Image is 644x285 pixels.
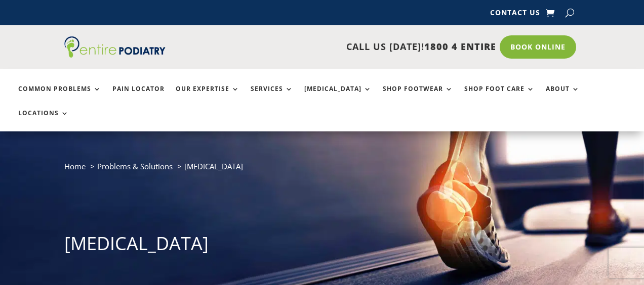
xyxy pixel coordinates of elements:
[18,110,69,131] a: Locations
[64,231,580,261] h1: [MEDICAL_DATA]
[176,85,239,107] a: Our Expertise
[180,40,496,54] p: CALL US [DATE]!
[251,85,293,107] a: Services
[500,35,576,59] a: Book Online
[112,85,165,107] a: Pain Locator
[97,161,173,171] a: Problems & Solutions
[464,85,535,107] a: Shop Foot Care
[490,9,540,20] a: Contact Us
[383,85,453,107] a: Shop Footwear
[424,40,496,53] span: 1800 4 ENTIRE
[304,85,372,107] a: [MEDICAL_DATA]
[64,160,580,180] nav: breadcrumb
[18,85,101,107] a: Common Problems
[64,161,86,171] a: Home
[184,161,243,171] span: [MEDICAL_DATA]
[64,50,166,60] a: Entire Podiatry
[546,85,580,107] a: About
[64,36,166,58] img: logo (1)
